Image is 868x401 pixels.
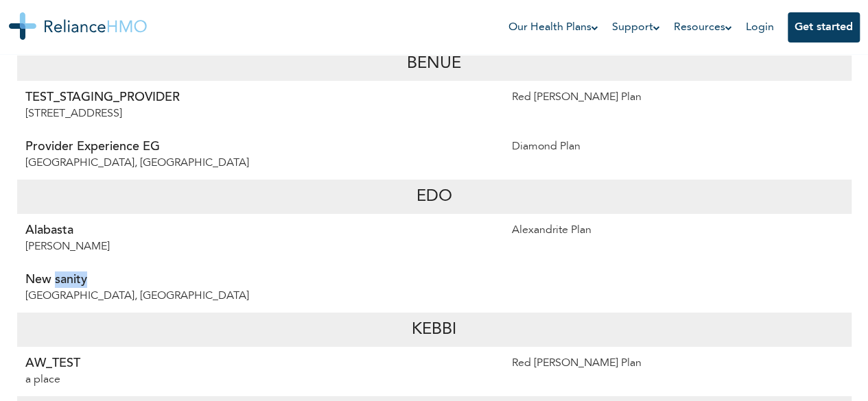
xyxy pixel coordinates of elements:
p: [GEOGRAPHIC_DATA], [GEOGRAPHIC_DATA] [25,288,495,304]
p: Red [PERSON_NAME] Plan [512,89,843,106]
p: Diamond Plan [512,138,843,155]
p: Benue [407,51,461,76]
img: Reliance HMO's Logo [9,12,147,40]
a: Our Health Plans [508,19,598,36]
p: Edo [417,184,452,209]
a: Support [612,19,660,36]
p: [GEOGRAPHIC_DATA], [GEOGRAPHIC_DATA] [25,155,495,171]
p: Alabasta [25,222,495,239]
a: Login [746,22,774,33]
button: Get started [788,12,860,42]
p: TEST_STAGING_PROVIDER [25,89,495,106]
p: AW_TEST [25,355,495,372]
p: a place [25,372,495,388]
p: Alexandrite Plan [512,222,843,239]
p: Provider Experience EG [25,138,495,155]
p: [PERSON_NAME] [25,239,495,255]
p: Kebbi [412,317,456,342]
a: Resources [674,19,732,36]
p: [STREET_ADDRESS] [25,106,495,122]
p: Red [PERSON_NAME] Plan [512,355,843,372]
p: New sanity [25,271,495,288]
